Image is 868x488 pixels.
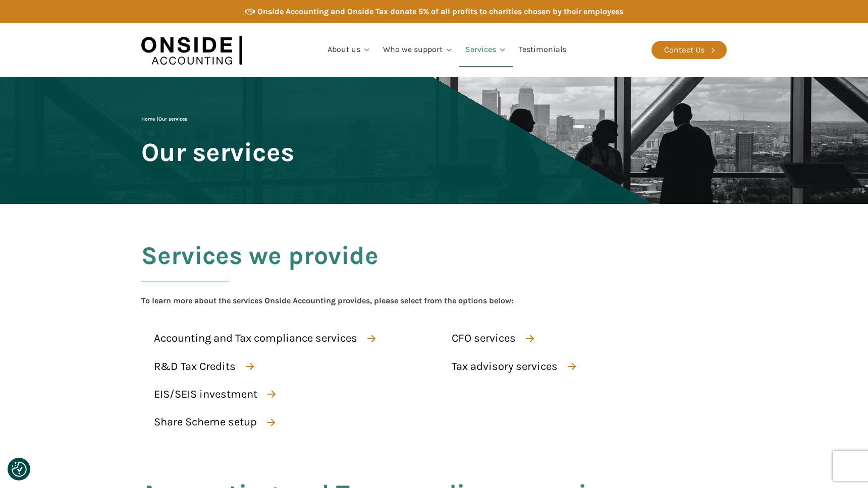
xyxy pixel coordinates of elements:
a: Share Scheme setup [141,411,284,433]
a: EIS/SEIS investment [141,383,285,406]
button: Consent Preferences [12,462,27,477]
a: Contact Us [652,41,727,59]
a: Home [141,116,155,122]
a: Who we support [377,33,459,67]
div: Tax advisory services [452,358,558,375]
div: Contact Us [664,43,704,57]
div: Accounting and Tax compliance services [154,330,357,347]
img: Revisit consent button [12,462,27,477]
a: About us [321,33,377,67]
a: CFO services [439,327,543,350]
span: | [141,116,187,122]
div: CFO services [452,330,516,347]
a: Services [459,33,513,67]
div: Onside Accounting and Onside Tax donate 5% of all profits to charities chosen by their employees [257,5,623,18]
div: To learn more about the services Onside Accounting provides, please select from the options below: [141,294,513,307]
div: EIS/SEIS investment [154,386,257,403]
div: Share Scheme setup [154,413,257,431]
a: R&D Tax Credits [141,355,263,378]
span: Our services [141,138,294,166]
img: Onside Accounting [141,31,242,70]
h2: Services we provide [141,242,378,294]
div: R&D Tax Credits [154,358,236,375]
a: Testimonials [513,33,572,67]
a: Tax advisory services [439,355,585,378]
a: Accounting and Tax compliance services [141,327,385,350]
span: Our services [158,116,187,122]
